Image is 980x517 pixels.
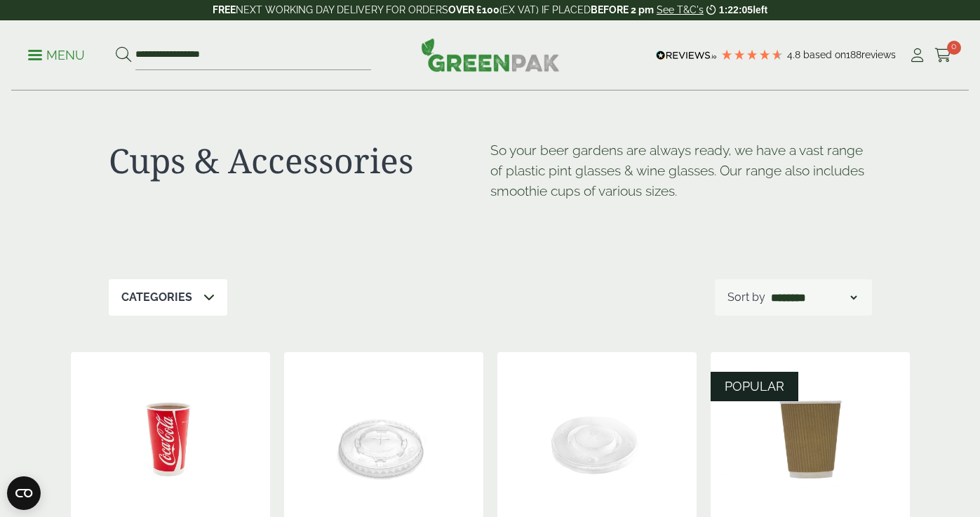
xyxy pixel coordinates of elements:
i: Cart [934,48,952,62]
p: Categories [121,289,192,306]
span: 0 [947,41,961,55]
p: Menu [28,47,85,64]
span: Based on [803,49,846,60]
span: reviews [861,49,896,60]
p: Sort by [727,289,765,306]
span: left [753,4,767,15]
strong: FREE [213,4,236,15]
h1: Cups & Accessories [109,140,490,181]
img: GreenPak Supplies [421,38,560,72]
div: 4.79 Stars [720,48,784,61]
strong: BEFORE 2 pm [591,4,654,15]
i: My Account [908,48,926,62]
button: Open CMP widget [7,476,41,510]
a: 0 [934,45,952,66]
a: Menu [28,47,85,61]
span: 188 [846,49,861,60]
img: REVIEWS.io [656,51,717,60]
span: 4.8 [787,49,803,60]
strong: OVER £100 [448,4,499,15]
span: POPULAR [725,379,784,394]
span: 1:22:05 [719,4,753,15]
p: So your beer gardens are always ready, we have a vast range of plastic pint glasses & wine glasse... [490,140,872,201]
select: Shop order [768,289,859,306]
a: See T&C's [657,4,704,15]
